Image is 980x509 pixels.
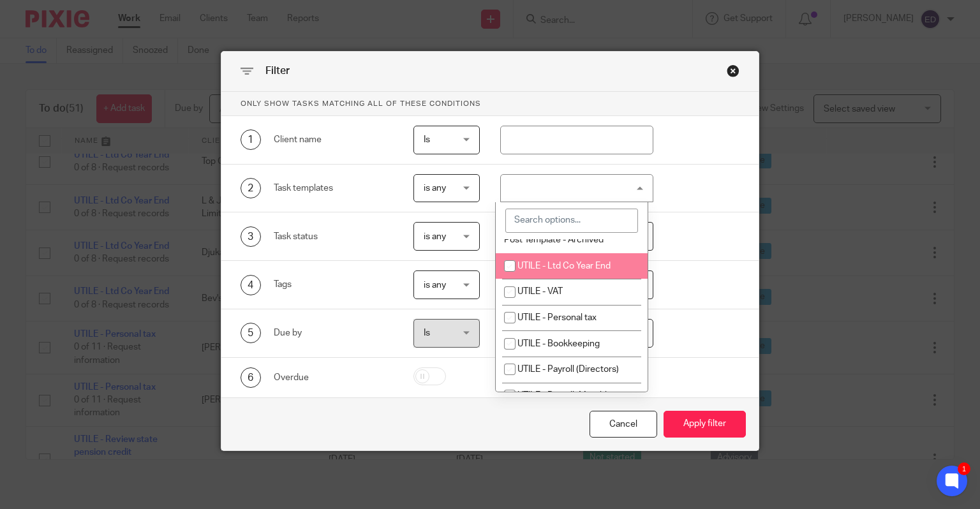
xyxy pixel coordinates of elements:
[241,323,261,343] div: 5
[517,365,619,374] span: UTILE - Payroll (Directors)
[958,462,970,475] div: 1
[274,230,394,243] div: Task status
[241,226,261,247] div: 3
[424,328,430,337] span: Is
[265,66,290,76] span: Filter
[517,287,563,296] span: UTILE - VAT
[241,275,261,295] div: 4
[424,232,446,241] span: is any
[274,182,394,195] div: Task templates
[241,129,261,150] div: 1
[517,262,611,270] span: UTILE - Ltd Co Year End
[727,64,739,77] div: Close this dialog window
[274,278,394,291] div: Tags
[274,133,394,146] div: Client name
[424,135,430,144] span: Is
[505,209,638,233] input: Search options...
[221,92,759,116] p: Only show tasks matching all of these conditions
[517,313,597,322] span: UTILE - Personal tax
[590,411,657,438] div: Close this dialog window
[424,184,446,193] span: is any
[424,281,446,290] span: is any
[517,339,600,348] span: UTILE - Bookkeeping
[517,391,614,400] span: UTILE - Payroll (Monthly)
[241,367,261,388] div: 6
[274,327,394,339] div: Due by
[241,178,261,198] div: 2
[664,411,746,438] button: Apply filter
[274,371,394,384] div: Overdue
